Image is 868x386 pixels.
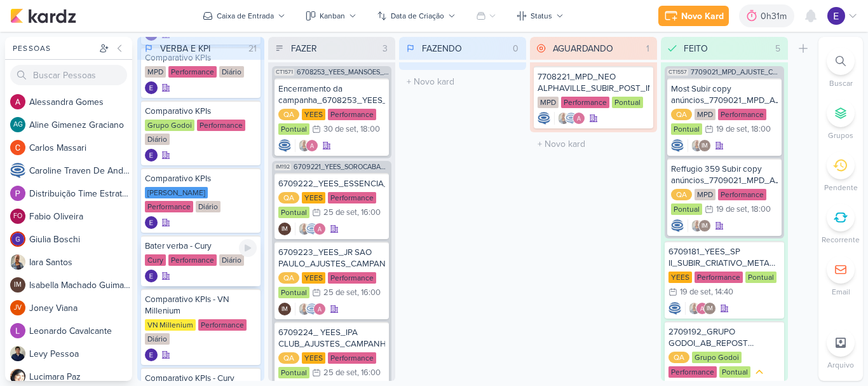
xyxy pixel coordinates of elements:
p: IM [281,226,288,233]
div: YEES [302,352,325,364]
div: C a r l o s M a s s a r i [29,141,132,155]
img: Leonardo Cavalcante [10,323,25,338]
div: Criador(a): Isabella Machado Guimarães [278,303,291,315]
div: Diário [219,66,244,78]
div: Pontual [719,366,750,378]
div: Criador(a): Isabella Machado Guimarães [278,223,291,235]
div: G i u l i a B o s c h i [29,233,132,246]
div: QA [278,272,299,284]
div: YEES [302,192,325,203]
div: , 16:00 [357,289,381,297]
div: Pontual [278,287,309,298]
div: Colaboradores: Iara Santos, Alessandra Gomes, Isabella Machado Guimarães [685,302,716,315]
div: [PERSON_NAME] [145,187,208,198]
div: Performance [695,272,743,283]
p: IM [702,143,708,149]
div: 3 [377,42,393,55]
div: 25 de set [323,209,357,217]
p: FO [13,213,22,220]
p: IM [281,307,288,313]
div: Criador(a): Eduardo Quaresma [145,149,158,162]
img: Alessandra Gomes [313,223,326,235]
div: Performance [145,201,193,212]
p: IM [702,223,708,230]
div: Prioridade Média [753,366,766,378]
div: Colaboradores: Iara Santos, Isabella Machado Guimarães [688,219,711,232]
div: YEES [668,272,692,283]
img: Eduardo Quaresma [145,216,158,229]
img: Alessandra Gomes [573,112,585,125]
div: YEES [302,109,325,120]
div: 0 [508,42,524,55]
div: 6709181_YEES_SP II_SUBIR_CRIATIVO_META ADS [668,246,780,269]
img: Distribuição Time Estratégico [10,186,25,201]
div: Performance [328,352,376,364]
div: 6709223_YEES_JR SAO PAULO_AJUSTES_CAMPANHAS [278,247,385,270]
div: Isabella Machado Guimarães [698,219,711,232]
div: C a r o l i n e T r a v e n D e A n d r a d e [29,164,132,177]
div: L e o n a r d o C a v a l c a n t e [29,324,132,338]
div: Criador(a): Eduardo Quaresma [145,348,158,361]
img: Carlos Massari [10,140,25,155]
div: 6709222_YEES_ESSENCIA_AJUSTES_CAMPANHAS [278,178,385,190]
p: Pendente [824,182,858,193]
div: Colaboradores: Iara Santos, Caroline Traven De Andrade, Alessandra Gomes [554,112,585,125]
div: , 14:40 [711,288,733,296]
div: VN Millenium [145,319,196,331]
div: Criador(a): Eduardo Quaresma [145,216,158,229]
div: Performance [328,192,376,203]
li: Ctrl + F [818,47,863,89]
div: Criador(a): Eduardo Quaresma [145,81,158,94]
div: Performance [168,66,217,78]
div: 7708221_MPD_NEO ALPHAVILLE_SUBIR_POST_IMPULSIONAMENTO_META_ADS [538,71,649,94]
div: Performance [561,97,609,108]
div: , 18:00 [747,205,771,214]
p: Arquivo [827,359,854,371]
div: L e v y P e s s o a [29,347,132,361]
span: IM192 [275,163,291,170]
input: + Novo kard [402,72,524,91]
img: Iara Santos [688,302,701,315]
div: Aline Gimenez Graciano [10,117,25,132]
div: Diário [196,201,220,212]
div: I s a b e l l a M a c h a d o G u i m a r ã e s [29,279,132,292]
div: Criador(a): Caroline Traven De Andrade [671,219,684,232]
div: Performance [718,109,766,120]
div: Performance [168,254,217,266]
div: Diário [145,134,170,145]
img: Lucimara Paz [10,369,25,384]
div: QA [278,192,299,203]
div: Isabella Machado Guimarães [698,139,711,152]
div: 25 de set [323,369,357,377]
div: MPD [145,66,166,78]
div: Isabella Machado Guimarães [10,277,25,293]
div: 19 de set [680,288,711,296]
img: Giulia Boschi [10,231,25,247]
img: Alessandra Gomes [696,302,709,315]
img: Iara Santos [298,223,311,235]
div: Reffugio 359 Subir copy anúncios_7709021_MPD_AJUSTE_COPY_ANÚNCIO [671,163,778,186]
img: Eduardo Quaresma [827,7,845,25]
input: + Novo kard [532,135,654,153]
div: 6709224_ YEES_IPA CLUB_AJUSTES_CAMPANHAS [278,327,385,350]
div: Criador(a): Caroline Traven De Andrade [668,302,681,315]
div: Performance [668,366,717,378]
div: , 16:00 [357,369,381,377]
img: Eduardo Quaresma [145,270,158,282]
span: 6709221_YEES_SOROCABA_AJUSTES_CAMPANHAS_MIA [294,163,389,170]
div: Criador(a): Eduardo Quaresma [145,270,158,282]
div: Most Subir copy anúncios_7709021_MPD_AJUSTE_COPY_ANÚNCIO [671,83,778,106]
div: Novo Kard [681,10,724,23]
img: Iara Santos [298,139,311,152]
img: Eduardo Quaresma [145,149,158,162]
span: CT1571 [275,69,294,76]
div: Pontual [671,203,702,215]
div: Criador(a): Caroline Traven De Andrade [538,112,550,125]
div: Pontual [278,207,309,218]
div: QA [668,352,689,363]
div: Criador(a): Caroline Traven De Andrade [278,139,291,152]
div: Performance [197,120,245,131]
div: Pontual [612,97,643,108]
div: Joney Viana [10,300,25,315]
div: Comparativo KPIs [145,106,257,117]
